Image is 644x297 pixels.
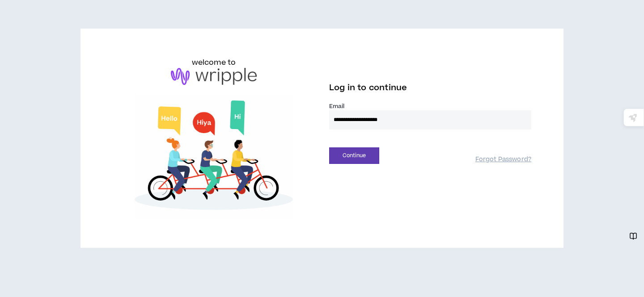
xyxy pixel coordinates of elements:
[329,82,407,93] span: Log in to continue
[113,94,315,220] img: Welcome to Wripple
[329,147,379,164] button: Continue
[171,68,257,85] img: logo-brand.png
[329,102,531,110] label: Email
[475,155,531,164] a: Forgot Password?
[192,57,236,68] h6: welcome to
